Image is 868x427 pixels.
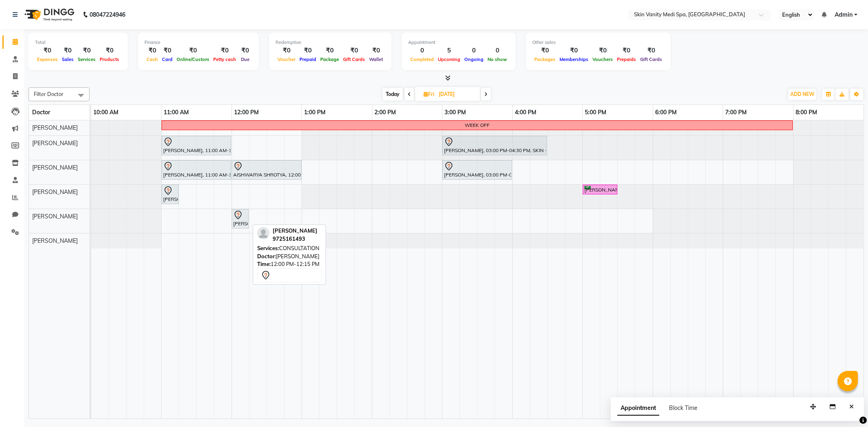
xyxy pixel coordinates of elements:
[590,46,615,55] div: ₹0
[32,109,50,116] span: Doctor
[273,227,317,234] span: [PERSON_NAME]
[91,107,120,118] a: 10:00 AM
[98,57,121,62] span: Products
[638,57,664,62] span: Gift Cards
[211,57,238,62] span: Petty cash
[32,213,78,220] span: [PERSON_NAME]
[436,88,477,100] input: 2025-09-05
[162,107,191,118] a: 11:00 AM
[34,91,63,97] span: Filter Doctor
[144,39,252,46] div: Finance
[35,39,121,46] div: Total
[584,186,617,194] div: [PERSON_NAME], 05:00 PM-05:30 PM, LASER - UNDER ARMS
[297,46,318,55] div: ₹0
[408,39,509,46] div: Appointment
[653,107,679,118] a: 6:00 PM
[318,46,341,55] div: ₹0
[257,245,279,251] span: Services:
[617,401,659,416] span: Appointment
[275,39,385,46] div: Redemption
[788,89,816,100] button: ADD NEW
[422,91,436,97] span: Fri
[76,57,98,62] span: Services
[175,46,211,55] div: ₹0
[790,91,814,97] span: ADD NEW
[408,57,436,62] span: Completed
[232,161,301,179] div: AISHWARYA SHROTYA, 12:00 PM-01:00 PM, SKIN - HYDRA SIGNATURE TREATMENT
[372,107,398,118] a: 2:00 PM
[21,3,77,26] img: logo
[669,404,697,412] span: Block Time
[160,46,175,55] div: ₹0
[615,57,638,62] span: Prepaids
[32,237,78,244] span: [PERSON_NAME]
[615,46,638,55] div: ₹0
[32,164,78,171] span: [PERSON_NAME]
[532,39,664,46] div: Other sales
[723,107,749,118] a: 7:00 PM
[834,394,860,419] iframe: chat widget
[35,46,60,55] div: ₹0
[465,122,490,129] div: WEEK OFF
[513,107,538,118] a: 4:00 PM
[443,161,511,179] div: [PERSON_NAME], 03:00 PM-04:00 PM, SKIN - HYDRA SIGNATURE TREATMENT
[297,57,318,62] span: Prepaid
[257,261,271,267] span: Time:
[835,11,853,19] span: Admin
[485,57,509,62] span: No show
[275,57,297,62] span: Voucher
[98,46,121,55] div: ₹0
[436,57,462,62] span: Upcoming
[583,107,608,118] a: 5:00 PM
[162,186,178,203] div: [PERSON_NAME], 11:00 AM-11:15 AM, COUNCELLING
[558,57,590,62] span: Memberships
[532,46,558,55] div: ₹0
[318,57,341,62] span: Package
[341,46,367,55] div: ₹0
[462,46,485,55] div: 0
[35,57,60,62] span: Expenses
[32,188,78,196] span: [PERSON_NAME]
[367,57,385,62] span: Wallet
[436,46,462,55] div: 5
[462,57,485,62] span: Ongoing
[162,161,230,179] div: [PERSON_NAME], 11:00 AM-12:00 PM, SKIN - HYDRA SIGNATURE TREATMENT
[794,107,819,118] a: 8:00 PM
[239,57,251,62] span: Due
[638,46,664,55] div: ₹0
[211,46,238,55] div: ₹0
[232,210,248,227] div: [PERSON_NAME], 12:00 PM-12:15 PM, CONSULTATION
[275,46,297,55] div: ₹0
[485,46,509,55] div: 0
[32,139,78,147] span: [PERSON_NAME]
[60,57,76,62] span: Sales
[341,57,367,62] span: Gift Cards
[302,107,328,118] a: 1:00 PM
[60,46,76,55] div: ₹0
[162,137,230,154] div: [PERSON_NAME], 11:00 AM-12:00 PM, SKIN - HYDRA SIGNATURE TREATMENT
[32,124,78,131] span: [PERSON_NAME]
[232,107,261,118] a: 12:00 PM
[257,253,276,259] span: Doctor:
[442,107,468,118] a: 3:00 PM
[76,46,98,55] div: ₹0
[590,57,615,62] span: Vouchers
[257,260,321,268] div: 12:00 PM-12:15 PM
[257,253,321,261] div: [PERSON_NAME]
[175,57,211,62] span: Online/Custom
[532,57,558,62] span: Packages
[144,46,160,55] div: ₹0
[383,88,403,100] span: Today
[558,46,590,55] div: ₹0
[273,235,317,243] div: 9725161493
[367,46,385,55] div: ₹0
[408,46,436,55] div: 0
[160,57,175,62] span: Card
[257,227,269,239] img: profile
[279,245,319,251] span: CONSULTATION
[238,46,252,55] div: ₹0
[144,57,160,62] span: Cash
[90,3,125,26] b: 08047224946
[443,137,546,154] div: [PERSON_NAME], 03:00 PM-04:30 PM, SKIN - HYDRA DELUXE TREATMENT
